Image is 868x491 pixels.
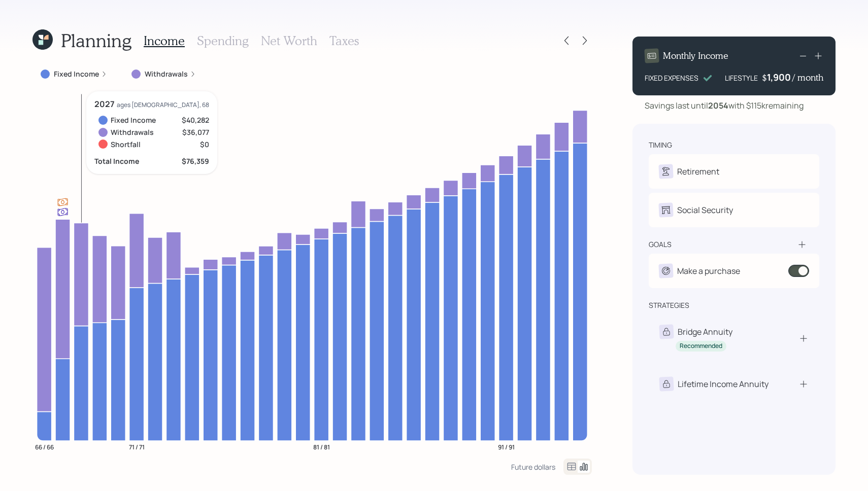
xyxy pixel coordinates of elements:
[329,33,359,48] h3: Taxes
[792,72,823,83] h4: / month
[649,239,672,250] div: goals
[35,442,54,451] tspan: 66 / 66
[663,50,728,61] h4: Monthly Income
[313,442,330,451] tspan: 81 / 81
[677,204,733,216] div: Social Security
[511,462,555,472] div: Future dollars
[677,165,719,178] div: Retirement
[261,33,317,48] h3: Net Worth
[680,342,722,350] div: Recommended
[762,72,767,83] h4: $
[54,69,99,79] label: Fixed Income
[767,71,792,83] div: 1,900
[145,69,188,79] label: Withdrawals
[498,442,515,451] tspan: 91 / 91
[678,378,769,390] div: Lifetime Income Annuity
[129,442,145,451] tspan: 71 / 71
[649,140,672,150] div: timing
[678,326,732,338] div: Bridge Annuity
[645,73,698,83] div: FIXED EXPENSES
[645,99,804,112] div: Savings last until with $115k remaining
[677,265,740,277] div: Make a purchase
[144,33,185,48] h3: Income
[708,100,728,111] b: 2054
[197,33,249,48] h3: Spending
[725,73,758,83] div: LIFESTYLE
[61,29,131,51] h1: Planning
[649,300,689,310] div: strategies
